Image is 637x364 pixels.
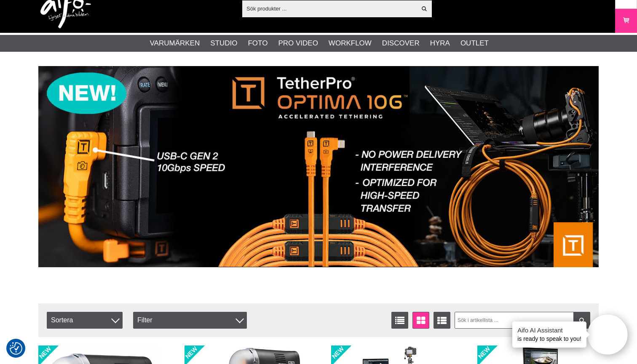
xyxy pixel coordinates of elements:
span: Sortera [47,312,123,329]
a: Discover [382,38,420,49]
div: Filter [133,312,247,329]
h4: Aifo AI Assistant [517,326,581,335]
a: Varumärken [150,38,200,49]
a: Outlet [460,38,489,49]
a: Workflow [329,38,372,49]
a: Listvisning [391,312,408,329]
div: is ready to speak to you! [512,321,586,348]
a: Studio [210,38,237,49]
button: Samtyckesinställningar [10,341,22,356]
a: Hyra [430,38,450,49]
a: Filtrera [573,312,590,329]
a: Foto [248,38,268,49]
input: Sök produkter ... [242,2,416,15]
a: Pro Video [278,38,318,49]
a: Utökad listvisning [434,312,450,329]
a: Fönstervisning [412,312,429,329]
img: Revisit consent button [10,342,22,355]
input: Sök i artikellista ... [455,312,591,329]
img: Annons:001 banner-header-tpoptima1390x500.jpg [38,66,599,267]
